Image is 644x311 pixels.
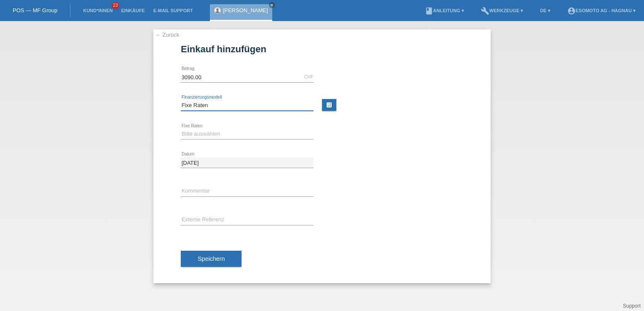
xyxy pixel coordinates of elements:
span: Speichern [198,255,225,262]
a: [PERSON_NAME] [223,7,268,13]
a: E-Mail Support [149,8,197,13]
a: Support [623,303,641,309]
a: calculate [322,99,336,111]
i: build [481,7,489,15]
i: calculate [326,102,333,108]
a: close [269,2,275,8]
a: bookAnleitung ▾ [421,8,468,13]
a: Kund*innen [79,8,117,13]
i: close [270,3,274,7]
a: Einkäufe [117,8,149,13]
span: 23 [112,2,119,9]
a: DE ▾ [536,8,554,13]
h1: Einkauf hinzufügen [181,44,463,54]
div: CHF [304,74,314,79]
a: POS — MF Group [13,7,57,13]
i: book [425,7,433,15]
i: account_circle [567,7,576,15]
a: ← Zurück [156,32,179,38]
a: buildWerkzeuge ▾ [477,8,528,13]
button: Speichern [181,251,241,267]
a: account_circleEsomoto AG - Hagnau ▾ [563,8,640,13]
